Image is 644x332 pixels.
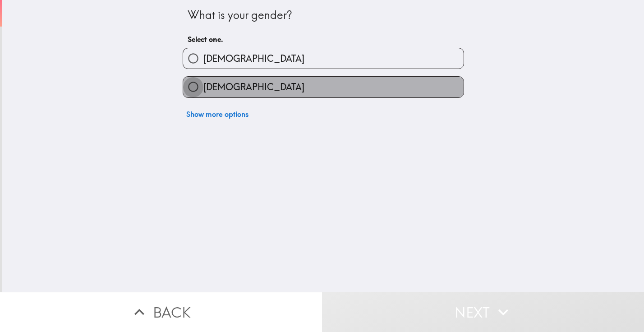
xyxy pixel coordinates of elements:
[188,8,459,23] div: What is your gender?
[183,77,464,97] button: [DEMOGRAPHIC_DATA]
[203,81,304,93] span: [DEMOGRAPHIC_DATA]
[183,105,252,123] button: Show more options
[188,34,459,44] h6: Select one.
[203,52,304,65] span: [DEMOGRAPHIC_DATA]
[183,48,464,69] button: [DEMOGRAPHIC_DATA]
[322,292,644,332] button: Next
